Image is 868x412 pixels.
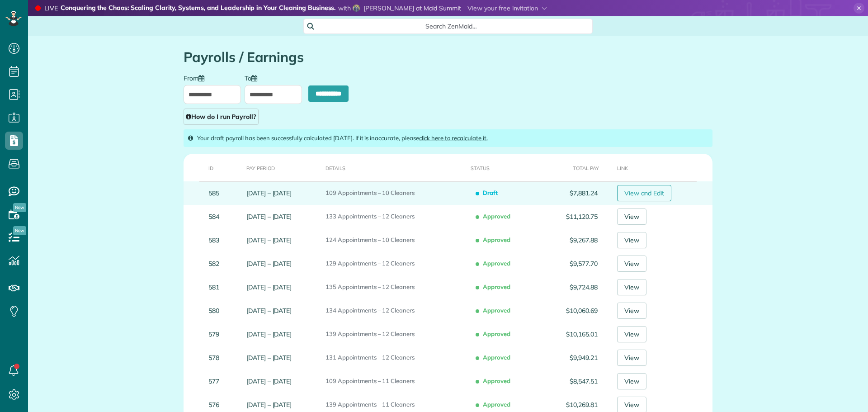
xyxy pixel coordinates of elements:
span: Approved [477,232,514,248]
label: To [245,74,262,81]
span: Approved [477,350,514,365]
td: 129 Appointments – 12 Cleaners [322,252,467,275]
a: View [617,326,646,342]
td: $9,267.88 [543,228,601,252]
a: [DATE] – [DATE] [246,260,292,268]
td: 582 [184,252,243,275]
span: Approved [477,374,514,389]
td: $10,060.69 [543,299,601,322]
td: $7,881.24 [543,181,601,205]
a: [DATE] – [DATE] [246,354,292,362]
a: View [617,303,646,319]
a: [DATE] – [DATE] [246,213,292,221]
a: View [617,256,646,272]
td: $8,547.51 [543,369,601,393]
span: Approved [477,209,514,224]
a: [DATE] – [DATE] [246,307,292,315]
span: New [13,203,26,212]
td: 584 [184,205,243,228]
td: 581 [184,275,243,299]
div: Your draft payroll has been successfully calculated [DATE]. If it is inaccurate, please [184,129,712,147]
td: 134 Appointments – 12 Cleaners [322,299,467,322]
td: $10,165.01 [543,322,601,346]
a: View [617,373,646,389]
a: [DATE] – [DATE] [246,377,292,385]
span: [PERSON_NAME] at Maid Summit [363,4,461,12]
a: View [617,208,646,225]
span: Approved [477,327,514,342]
td: 135 Appointments – 12 Cleaners [322,275,467,299]
td: 579 [184,322,243,346]
td: $11,120.75 [543,205,601,228]
td: 124 Appointments – 10 Cleaners [322,228,467,252]
span: Approved [477,303,514,318]
td: $9,724.88 [543,275,601,299]
a: click here to recalculate it. [419,134,488,142]
span: Approved [477,279,514,295]
th: Total Pay [543,154,601,181]
strong: Conquering the Chaos: Scaling Clarity, Systems, and Leadership in Your Cleaning Business. [61,4,336,13]
th: ID [184,154,243,181]
td: 131 Appointments – 12 Cleaners [322,346,467,369]
span: Approved [477,256,514,271]
a: [DATE] – [DATE] [246,401,292,409]
th: Details [322,154,467,181]
a: [DATE] – [DATE] [246,236,292,244]
td: 580 [184,299,243,322]
span: Draft [477,185,501,201]
th: Status [467,154,543,181]
td: 109 Appointments – 10 Cleaners [322,181,467,205]
td: $9,577.70 [543,252,601,275]
a: View [617,350,646,366]
span: New [13,226,26,235]
td: $9,949.21 [543,346,601,369]
a: [DATE] – [DATE] [246,283,292,291]
h1: Payrolls / Earnings [184,50,712,65]
a: [DATE] – [DATE] [246,189,292,197]
td: 109 Appointments – 11 Cleaners [322,369,467,393]
td: 133 Appointments – 12 Cleaners [322,205,467,228]
a: How do I run Payroll? [184,109,259,125]
th: Pay Period [243,154,322,181]
a: [DATE] – [DATE] [246,330,292,338]
td: 578 [184,346,243,369]
a: View [617,279,646,295]
td: 139 Appointments – 12 Cleaners [322,322,467,346]
span: with [338,4,351,12]
td: 577 [184,369,243,393]
td: 583 [184,228,243,252]
img: mike-callahan-312aff9392a7ed3f5befeea4d09099ad38ccb41c0d99b558844361c8a030ad45.jpg [353,5,360,12]
a: View and Edit [617,185,672,201]
label: From [184,74,209,81]
th: Link [601,154,712,181]
td: 585 [184,181,243,205]
a: View [617,232,646,248]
